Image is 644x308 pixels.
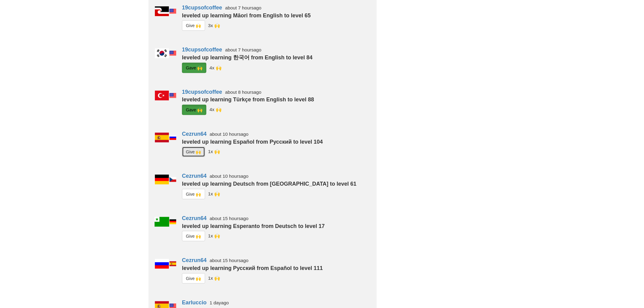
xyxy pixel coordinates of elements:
a: Cezrun64 [182,257,207,263]
small: CharmingTigress [208,149,220,154]
a: Cezrun64 [182,173,207,179]
a: Cezrun64 [182,215,207,221]
strong: leveled up learning Esperanto from Deutsch to level 17 [182,223,325,229]
button: Give 🙌 [182,189,205,199]
strong: leveled up learning Русский from Español to level 111 [182,265,323,271]
button: Give 🙌 [182,20,205,31]
a: Earluccio [182,299,207,306]
small: CharmingTigress [208,275,220,281]
strong: leveled up learning 한국어 from English to level 84 [182,54,313,61]
small: LuciusVorenusX<br />Morela<br />CharmingTigress<br />JioMc [209,107,221,112]
strong: leveled up learning Deutsch from [GEOGRAPHIC_DATA] to level 61 [182,181,356,187]
strong: leveled up learning Māori from English to level 65 [182,12,311,19]
button: Gave 🙌 [182,63,206,73]
small: about 8 hours ago [225,89,261,95]
small: about 15 hours ago [210,258,249,263]
small: CharmingTigress [208,233,220,239]
small: LuciusVorenusX<br />Morela<br />CharmingTigress<br />JioMc [209,65,221,70]
a: 19cupsofcoffee [182,47,222,53]
small: about 7 hours ago [225,47,261,52]
button: Give 🙌 [182,273,205,284]
a: Cezrun64 [182,131,207,137]
strong: leveled up learning Türkçe from English to level 88 [182,96,314,103]
button: Give 🙌 [182,231,205,241]
button: Give 🙌 [182,147,205,157]
small: about 7 hours ago [225,5,261,10]
small: CharmingTigress [208,191,220,197]
small: Morela<br />CharmingTigress<br />JioMc [208,23,220,28]
small: about 15 hours ago [210,216,249,221]
small: 1 day ago [210,300,229,305]
a: 19cupsofcoffee [182,89,222,95]
button: Gave 🙌 [182,105,206,115]
strong: leveled up learning Español from Русский to level 104 [182,139,323,145]
small: about 10 hours ago [210,131,249,137]
a: 19cupsofcoffee [182,5,222,11]
small: about 10 hours ago [210,173,249,179]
